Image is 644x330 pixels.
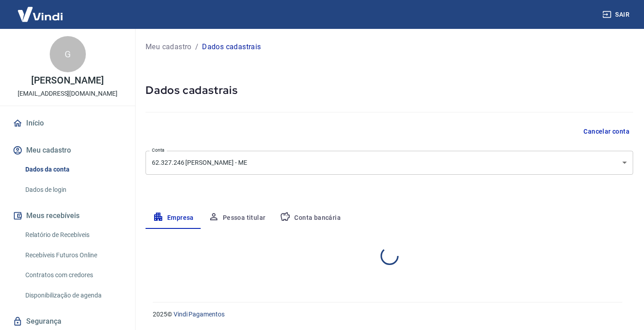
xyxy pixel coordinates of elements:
button: Meus recebíveis [11,206,124,226]
a: Dados da conta [22,160,124,179]
p: / [195,42,198,52]
a: Disponibilização de agenda [22,286,124,305]
a: Relatório de Recebíveis [22,226,124,244]
h5: Dados cadastrais [146,83,633,98]
button: Pessoa titular [201,207,273,229]
p: [EMAIL_ADDRESS][DOMAIN_NAME] [18,89,118,98]
a: Dados de login [22,181,124,199]
p: [PERSON_NAME] [31,76,103,85]
p: 2025 © [153,310,622,319]
a: Vindi Pagamentos [174,311,225,318]
label: Conta [152,147,165,153]
a: Meu cadastro [146,42,192,52]
button: Empresa [146,207,201,229]
button: Meu cadastro [11,140,124,160]
button: Cancelar conta [580,123,633,140]
p: Dados cadastrais [202,42,261,52]
div: G [50,36,86,72]
button: Conta bancária [273,207,348,229]
a: Contratos com credores [22,266,124,284]
img: Vindi [11,0,70,28]
a: Início [11,113,124,133]
div: 62.327.246 [PERSON_NAME] - ME [146,151,633,175]
button: Sair [601,6,633,23]
a: Recebíveis Futuros Online [22,246,124,265]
